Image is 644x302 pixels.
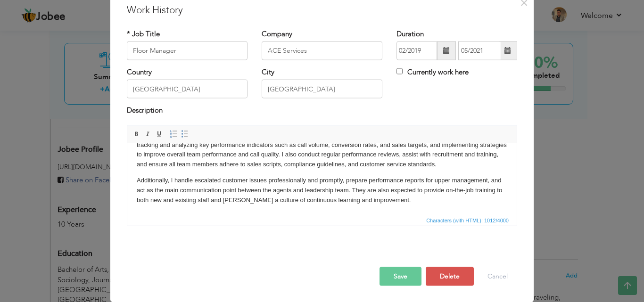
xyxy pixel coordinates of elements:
input: Present [458,41,501,60]
label: Company [262,29,292,39]
button: Save [380,267,421,286]
h3: Work History [127,3,517,17]
label: Description [127,106,163,115]
a: Bold [132,129,142,139]
label: Country [127,67,152,77]
p: Additionally, I handle escalated customer issues professionally and promptly, prepare performance... [9,32,380,61]
input: Currently work here [396,68,403,74]
div: Statistics [424,216,512,224]
button: Cancel [478,267,517,286]
a: Italic [143,129,153,139]
a: Underline [154,129,165,139]
a: Insert/Remove Bulleted List [180,129,190,139]
iframe: Rich Text Editor, workEditor [127,143,517,214]
button: Delete [426,267,474,286]
label: Currently work here [396,67,469,77]
a: Insert/Remove Numbered List [168,129,179,139]
label: * Job Title [127,29,160,39]
span: Characters (with HTML): 1012/4000 [424,216,511,224]
input: From [396,41,437,60]
label: City [262,67,274,77]
label: Duration [396,29,424,39]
